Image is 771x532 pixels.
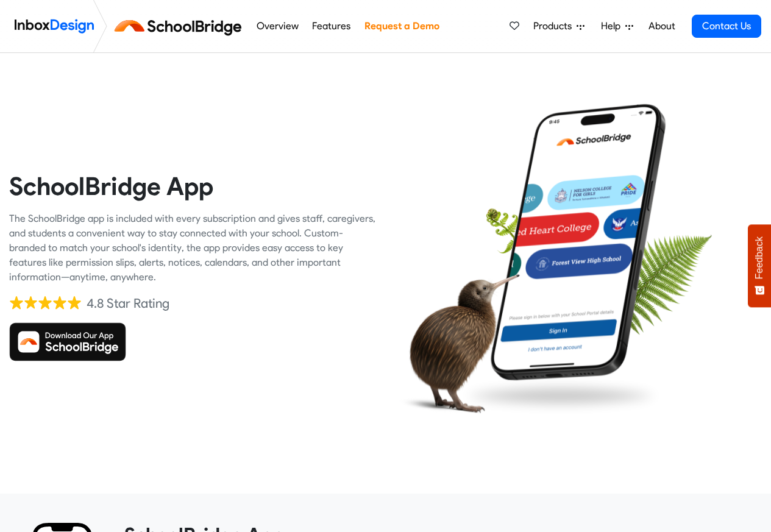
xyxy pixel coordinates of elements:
a: Help [596,14,638,38]
a: Contact Us [692,15,761,38]
div: The SchoolBridge app is included with every subscription and gives staff, caregivers, and student... [9,211,377,285]
a: Request a Demo [361,14,442,38]
div: 4.8 Star Rating [87,294,169,313]
heading: SchoolBridge App [9,171,377,202]
button: Feedback - Show survey [748,224,771,307]
span: Help [601,19,625,34]
img: phone.png [482,103,675,381]
span: Feedback [754,236,765,279]
a: Features [309,14,354,38]
a: About [645,14,678,38]
img: shadow.png [457,374,666,418]
a: Products [528,14,589,38]
a: Overview [253,14,302,38]
img: schoolbridge logo [112,12,249,41]
span: Products [533,19,577,34]
img: Download SchoolBridge App [9,322,126,361]
img: kiwi_bird.png [395,263,519,422]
